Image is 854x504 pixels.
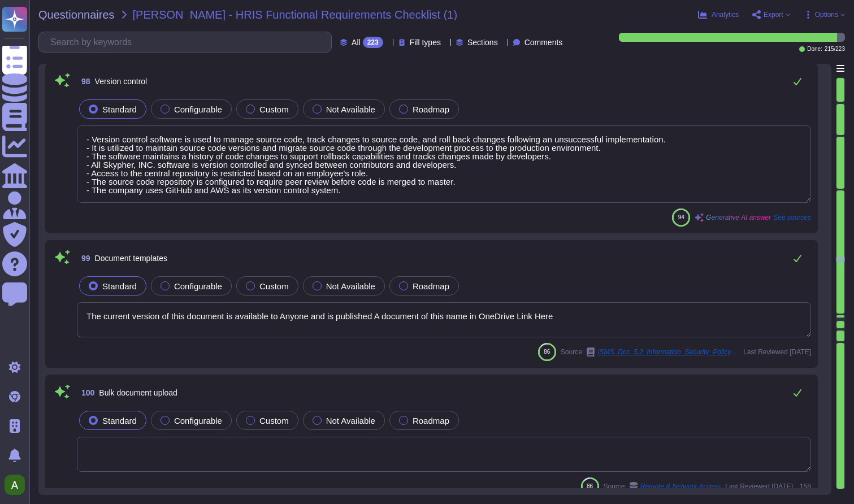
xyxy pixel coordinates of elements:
textarea: The current version of this document is available to Anyone and is published A document of this n... [77,302,811,337]
textarea: - Version control software is used to manage source code, track changes to source code, and roll ... [77,125,811,203]
span: Sections [467,38,498,46]
span: All [352,38,361,46]
span: Fill types [410,38,441,46]
span: 158 [797,483,811,490]
span: Last Reviewed [DATE] [725,483,793,490]
span: Roadmap [413,105,449,114]
span: Source: [561,347,739,357]
img: user [5,475,25,495]
span: Not Available [326,281,375,291]
span: Analytics [712,11,739,18]
span: Standard [102,281,137,291]
span: Configurable [174,416,222,425]
span: 215 / 223 [825,46,845,52]
span: 98 [77,77,90,85]
span: Version control [95,77,148,86]
span: Export [764,11,783,18]
span: Comments [524,38,563,46]
span: Custom [259,105,289,114]
span: Source: [604,482,721,491]
span: Options [815,11,838,18]
span: 86 [544,349,550,355]
button: user [2,472,33,497]
span: Roadmap [413,281,449,291]
span: Generative AI answer [706,214,771,221]
span: ISMS_Doc_5.2_Information_Security_Policy.pdf [597,349,739,355]
span: 99 [77,254,90,262]
span: Configurable [174,105,222,114]
span: Not Available [326,416,375,425]
span: Remote & Network Access [640,483,721,490]
span: Custom [259,281,289,291]
span: Done: [807,46,822,52]
span: Roadmap [413,416,449,425]
span: Custom [259,416,289,425]
span: Standard [102,416,137,425]
span: Document templates [95,254,167,263]
span: Questionnaires [38,9,115,20]
span: Bulk document upload [99,388,177,397]
button: Analytics [698,10,739,19]
span: 86 [587,483,593,489]
span: 100 [77,389,94,397]
span: Last Reviewed [DATE] [743,349,811,355]
span: 94 [678,214,684,220]
input: Search by keywords [45,32,331,52]
span: Not Available [326,105,375,114]
span: Standard [102,105,137,114]
span: See sources [773,214,811,221]
div: 223 [363,37,383,48]
span: Configurable [174,281,222,291]
span: [PERSON_NAME] - HRIS Functional Requirements Checklist (1) [133,9,458,20]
